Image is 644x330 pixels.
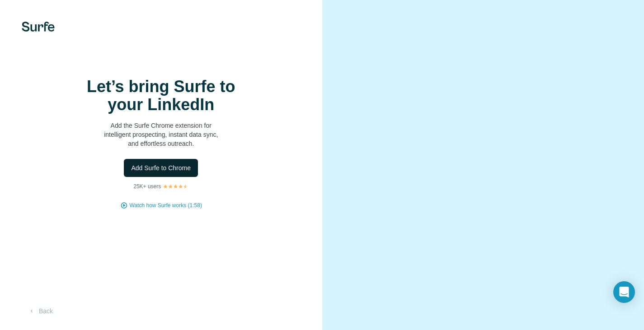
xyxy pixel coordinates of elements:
[131,163,191,172] span: Add Surfe to Chrome
[613,281,635,303] div: Open Intercom Messenger
[163,184,188,189] img: Rating Stars
[22,303,59,319] button: Back
[71,121,251,148] p: Add the Surfe Chrome extension for intelligent prospecting, instant data sync, and effortless out...
[22,22,55,32] img: Surfe's logo
[133,182,161,191] p: 25K+ users
[130,201,202,209] button: Watch how Surfe works (1:58)
[124,159,198,177] button: Add Surfe to Chrome
[71,78,251,114] h1: Let’s bring Surfe to your LinkedIn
